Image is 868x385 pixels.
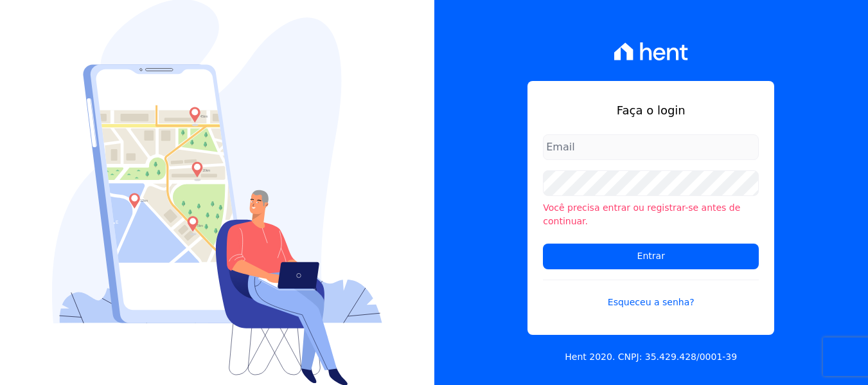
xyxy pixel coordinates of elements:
a: Esqueceu a senha? [543,280,759,309]
input: Email [543,134,759,160]
input: Entrar [543,244,759,269]
li: Você precisa entrar ou registrar-se antes de continuar. [543,201,759,228]
p: Hent 2020. CNPJ: 35.429.428/0001-39 [565,350,737,364]
h1: Faça o login [543,102,759,119]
